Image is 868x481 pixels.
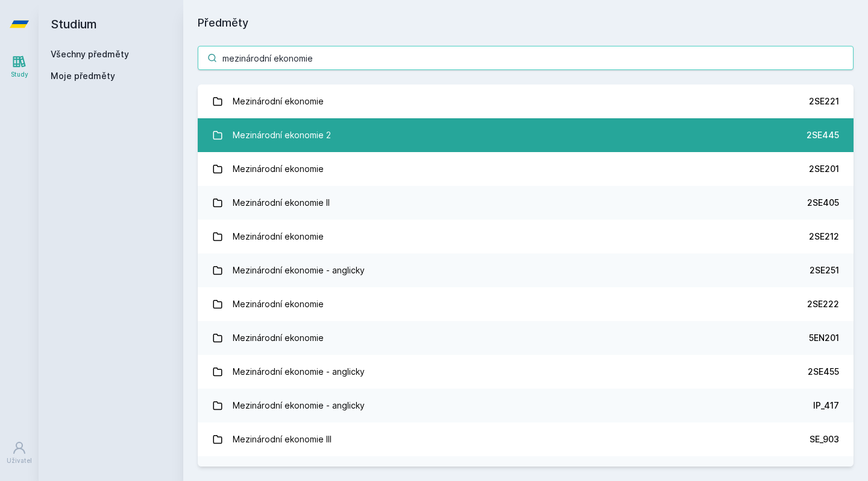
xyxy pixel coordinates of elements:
[51,70,115,82] span: Moje předměty
[233,123,331,147] div: Mezinárodní ekonomie 2
[198,14,854,31] h1: Předměty
[807,129,839,141] div: 2SE445
[198,287,854,321] a: Mezinárodní ekonomie 2SE222
[198,186,854,220] a: Mezinárodní ekonomie II 2SE405
[7,456,32,465] div: Uživatel
[233,427,332,451] div: Mezinárodní ekonomie III
[807,197,839,209] div: 2SE405
[233,89,324,113] div: Mezinárodní ekonomie
[198,253,854,287] a: Mezinárodní ekonomie - anglicky 2SE251
[233,393,365,418] div: Mezinárodní ekonomie - anglicky
[810,264,839,276] div: 2SE251
[198,118,854,152] a: Mezinárodní ekonomie 2 2SE445
[810,433,839,445] div: SE_903
[233,258,365,282] div: Mezinárodní ekonomie - anglicky
[807,298,839,310] div: 2SE222
[233,191,330,215] div: Mezinárodní ekonomie II
[198,389,854,422] a: Mezinárodní ekonomie - anglicky IP_417
[2,435,36,471] a: Uživatel
[233,326,324,350] div: Mezinárodní ekonomie
[11,70,28,79] div: Study
[808,366,839,378] div: 2SE455
[198,321,854,355] a: Mezinárodní ekonomie 5EN201
[809,231,839,243] div: 2SE212
[809,95,839,107] div: 2SE221
[233,360,365,384] div: Mezinárodní ekonomie - anglicky
[813,400,839,412] div: IP_417
[198,220,854,253] a: Mezinárodní ekonomie 2SE212
[198,355,854,389] a: Mezinárodní ekonomie - anglicky 2SE455
[198,422,854,456] a: Mezinárodní ekonomie III SE_903
[198,84,854,118] a: Mezinárodní ekonomie 2SE221
[198,152,854,186] a: Mezinárodní ekonomie 2SE201
[2,48,36,85] a: Study
[198,46,854,70] input: Název nebo ident předmětu…
[809,332,839,344] div: 5EN201
[233,157,324,181] div: Mezinárodní ekonomie
[233,225,324,249] div: Mezinárodní ekonomie
[809,163,839,175] div: 2SE201
[51,49,129,59] a: Všechny předměty
[233,292,324,316] div: Mezinárodní ekonomie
